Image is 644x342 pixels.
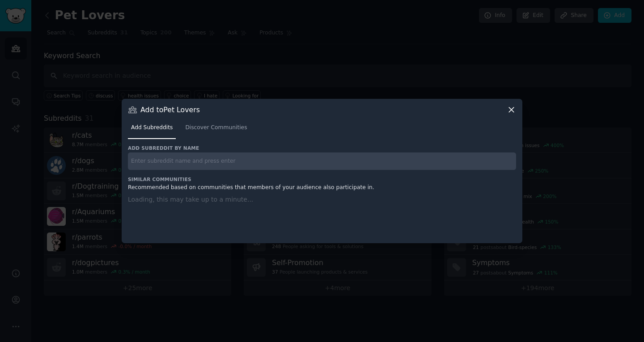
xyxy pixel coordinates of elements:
[182,121,250,139] a: Discover Communities
[128,152,516,170] input: Enter subreddit name and press enter
[128,145,516,151] h3: Add subreddit by name
[140,105,200,114] h3: Add to Pet Lovers
[128,176,516,182] h3: Similar Communities
[185,124,247,132] span: Discover Communities
[128,195,516,232] div: Loading, this may take up to a minute...
[128,121,176,139] a: Add Subreddits
[131,124,173,132] span: Add Subreddits
[128,184,516,192] div: Recommended based on communities that members of your audience also participate in.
